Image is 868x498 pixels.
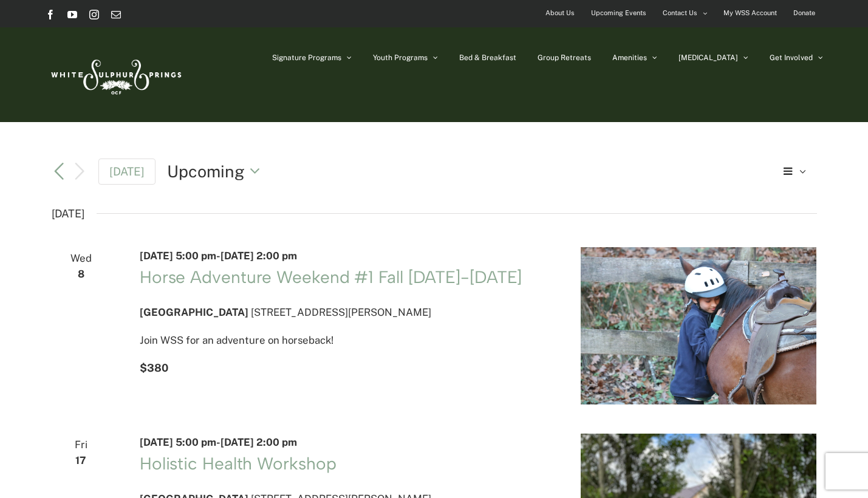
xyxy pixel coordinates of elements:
[373,54,428,61] span: Youth Programs
[678,54,738,61] span: [MEDICAL_DATA]
[167,160,267,183] button: Upcoming
[140,436,297,448] time: -
[678,27,748,88] a: [MEDICAL_DATA]
[140,250,216,262] span: [DATE] 5:00 pm
[140,250,297,262] time: -
[373,27,438,88] a: Youth Programs
[793,4,815,22] span: Donate
[272,54,341,61] span: Signature Programs
[140,306,248,318] span: [GEOGRAPHIC_DATA]
[612,54,647,61] span: Amenities
[46,46,185,103] img: White Sulphur Springs Logo
[272,27,823,88] nav: Main Menu
[111,10,121,19] a: Email
[538,54,591,61] span: Group Retreats
[220,250,297,262] span: [DATE] 2:00 pm
[581,247,816,404] img: IMG_1414
[770,54,813,61] span: Get Involved
[770,27,823,88] a: Get Involved
[140,332,552,349] p: Join WSS for an adventure on horseback!
[52,452,111,469] span: 17
[52,265,111,283] span: 8
[459,54,516,61] span: Bed & Breakfast
[723,4,777,22] span: My WSS Account
[545,4,575,22] span: About Us
[612,27,657,88] a: Amenities
[459,27,516,88] a: Bed & Breakfast
[140,453,337,474] a: Holistic Health Workshop
[140,436,216,448] span: [DATE] 5:00 pm
[538,27,591,88] a: Group Retreats
[67,10,77,19] a: YouTube
[52,164,66,179] a: Previous Events
[46,10,55,19] a: Facebook
[89,10,99,19] a: Instagram
[72,162,87,181] button: Next Events
[52,250,111,267] span: Wed
[663,4,697,22] span: Contact Us
[52,436,111,454] span: Fri
[140,267,522,287] a: Horse Adventure Weekend #1 Fall [DATE]-[DATE]
[272,27,352,88] a: Signature Programs
[251,306,431,318] span: [STREET_ADDRESS][PERSON_NAME]
[98,159,155,185] a: [DATE]
[140,361,168,374] span: $380
[52,204,84,223] time: [DATE]
[167,160,245,183] span: Upcoming
[591,4,646,22] span: Upcoming Events
[220,436,297,448] span: [DATE] 2:00 pm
